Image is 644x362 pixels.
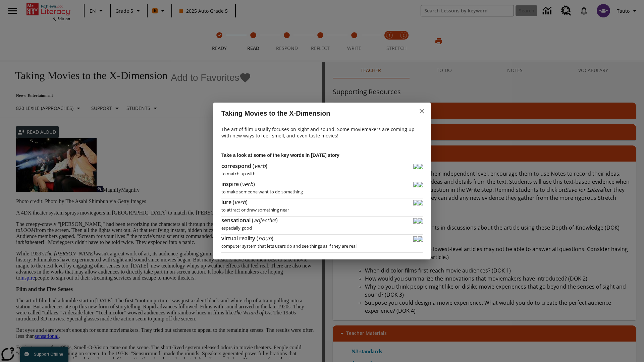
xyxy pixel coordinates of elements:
h4: ( ) [221,162,267,170]
p: to attract or draw something near [221,203,423,213]
span: verb [234,198,246,206]
h2: Taking Movies to the X-Dimension [221,108,402,119]
img: Stop - virtual reality [418,236,423,243]
p: The art of film usually focuses on sight and sound. Some moviemakers are coming up with new ways ... [221,126,423,139]
h4: ( ) [221,235,273,242]
p: computer system that lets users do and see things as if they are real [221,240,423,249]
span: inspire [221,180,240,188]
h4: ( ) [221,217,278,224]
span: sensational [221,217,252,224]
img: Stop - correspond [418,164,423,171]
img: Stop - inspire [418,182,423,189]
button: close [414,103,430,119]
img: Play - lure [413,200,418,207]
img: Stop - lure [418,200,423,207]
span: verb [242,180,253,188]
h3: Take a look at some of the key words in [DATE] story [221,147,423,163]
span: virtual reality [221,235,257,242]
img: Play - inspire [413,182,418,189]
span: verb [254,162,266,170]
p: to make someone want to do something [221,185,423,195]
span: lure [221,198,233,206]
p: especially good [221,222,423,231]
h4: ( ) [221,180,255,188]
img: Play - correspond [413,164,418,171]
span: correspond [221,162,253,170]
img: Stop - sensational [418,218,423,225]
h4: ( ) [221,198,248,206]
p: to match up with [221,167,423,177]
img: Play - virtual reality [413,236,418,243]
img: Play - sensational [413,218,418,225]
span: adjective [254,217,276,224]
span: noun [258,235,272,242]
